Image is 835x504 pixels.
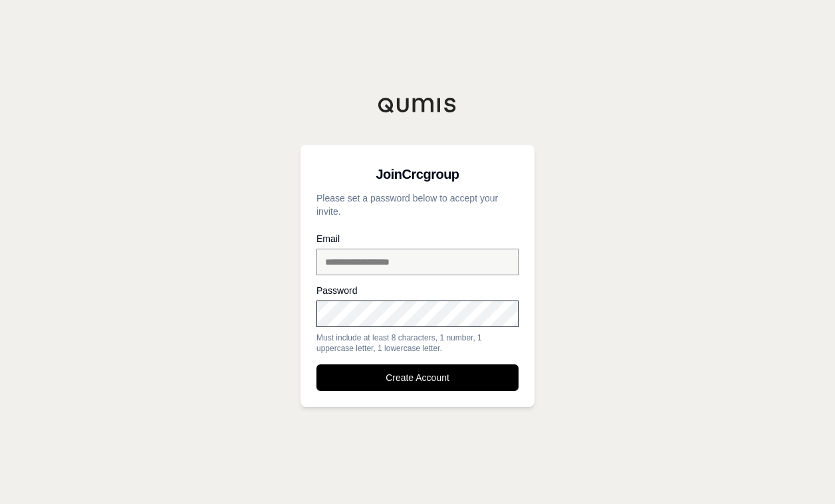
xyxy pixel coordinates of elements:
[316,364,519,391] button: Create Account
[316,234,519,243] label: Email
[316,161,519,188] h3: Join Crcgroup
[378,97,457,113] img: Qumis
[316,191,519,218] p: Please set a password below to accept your invite.
[316,286,519,295] label: Password
[316,332,519,354] div: Must include at least 8 characters, 1 number, 1 uppercase letter, 1 lowercase letter.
